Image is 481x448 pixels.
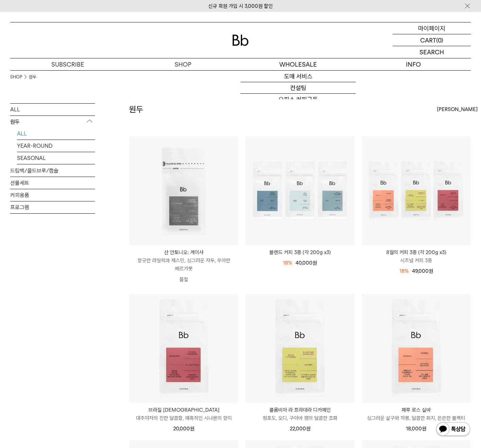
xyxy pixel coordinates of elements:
[420,46,444,58] p: SEARCH
[356,58,471,70] p: INFO
[129,256,238,273] p: 향긋한 라일락과 재스민, 싱그러운 자두, 우아한 베르가못
[362,248,470,256] p: 8월의 커피 3종 (각 200g x3)
[362,406,470,422] a: 페루 로스 실바 싱그러운 살구와 자몽, 달콤한 퍼지, 은은한 블랙티
[429,268,433,274] span: 원
[208,3,273,9] a: 신규 회원 가입 시 3,000원 할인
[10,165,95,177] a: 드립백/콜드브루/캡슐
[313,260,317,266] span: 원
[129,136,238,245] img: 산 안토니오: 게이샤
[10,189,95,201] a: 커피용품
[10,116,95,128] p: 원두
[399,267,409,275] div: 18%
[17,152,95,164] a: SEASONAL
[240,71,356,82] a: 도매 서비스
[362,406,470,414] p: 페루 로스 실바
[129,273,238,286] p: 품절
[246,414,354,422] p: 청포도, 오디, 구아바 잼의 달콤한 조화
[306,426,310,432] span: 원
[17,128,95,140] a: ALL
[10,58,125,70] a: SUBSCRIBE
[436,34,443,46] p: (0)
[10,104,95,115] a: ALL
[10,201,95,213] a: 프로그램
[125,58,240,70] a: SHOP
[240,58,356,70] p: WHOLESALE
[240,82,356,94] a: 컨설팅
[296,260,317,266] span: 40,000
[437,105,478,113] span: [PERSON_NAME]
[393,22,471,34] a: 마이페이지
[10,177,95,189] a: 선물세트
[290,426,310,432] span: 22,000
[393,34,471,46] a: CART (0)
[246,248,354,256] a: 블렌드 커피 3종 (각 200g x3)
[190,426,194,432] span: 원
[246,406,354,414] p: 콜롬비아 라 프라데라 디카페인
[129,248,238,256] p: 산 안토니오: 게이샤
[362,136,470,245] img: 8월의 커피 3종 (각 200g x3)
[232,35,249,46] img: 로고
[129,294,238,402] img: 브라질 사맘바이아
[362,294,470,402] img: 페루 로스 실바
[29,74,36,80] a: 원두
[129,406,238,422] a: 브라질 [DEMOGRAPHIC_DATA] 대추야자의 진한 달콤함, 매혹적인 시나몬의 향미
[362,414,470,422] p: 싱그러운 살구와 자몽, 달콤한 퍼지, 은은한 블랙티
[17,140,95,152] a: YEAR-ROUND
[422,426,426,432] span: 원
[420,34,436,46] p: CART
[129,406,238,414] p: 브라질 [DEMOGRAPHIC_DATA]
[173,426,194,432] span: 20,000
[406,426,426,432] span: 18,000
[362,248,470,265] a: 8월의 커피 3종 (각 200g x3) 시즈널 커피 3종
[240,94,356,105] a: 오피스 커피구독
[129,414,238,422] p: 대추야자의 진한 달콤함, 매혹적인 시나몬의 향미
[418,22,445,34] p: 마이페이지
[412,268,433,274] span: 49,000
[283,259,292,267] div: 18%
[10,74,22,80] a: SHOP
[362,256,470,265] p: 시즈널 커피 3종
[435,422,471,438] img: 카카오톡 채널 1:1 채팅 버튼
[129,104,143,115] h2: 원두
[246,136,354,245] img: 블렌드 커피 3종 (각 200g x3)
[246,294,354,402] img: 콜롬비아 라 프라데라 디카페인
[129,248,238,273] a: 산 안토니오: 게이샤 향긋한 라일락과 재스민, 싱그러운 자두, 우아한 베르가못
[246,406,354,422] a: 콜롬비아 라 프라데라 디카페인 청포도, 오디, 구아바 잼의 달콤한 조화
